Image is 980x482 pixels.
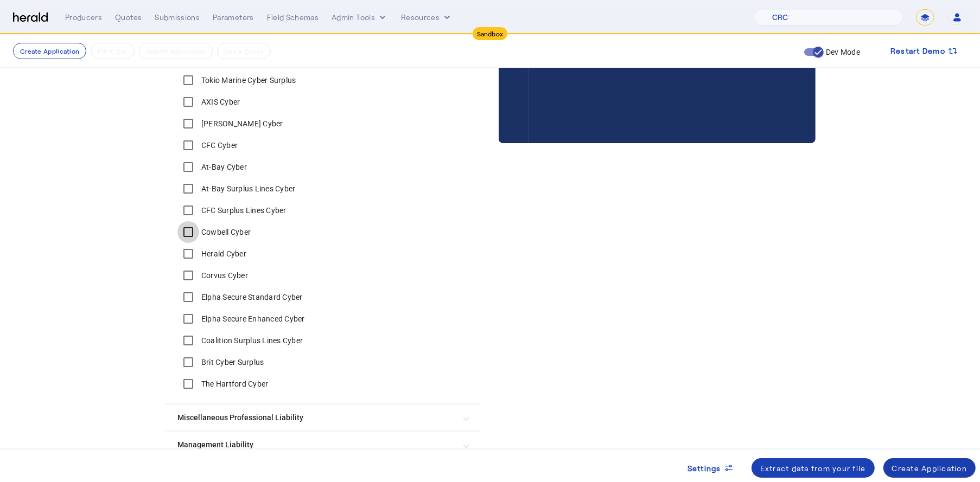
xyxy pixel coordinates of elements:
label: Tokio Marine Cyber Surplus [199,75,296,86]
div: Extract data from your file [760,462,866,474]
button: Settings [679,458,743,478]
label: Dev Mode [824,47,860,57]
label: Brit Cyber Surplus [199,357,264,368]
button: Get A Quote [217,43,271,59]
label: [PERSON_NAME] Cyber [199,118,283,129]
label: Elpha Secure Standard Cyber [199,292,303,303]
div: Create Application [892,462,968,474]
button: internal dropdown menu [332,12,388,23]
label: The Hartford Cyber [199,378,269,389]
label: At-Bay Surplus Lines Cyber [199,183,296,194]
img: Herald Logo [13,12,48,23]
label: Coalition Surplus Lines Cyber [199,335,303,346]
div: Producers [65,12,102,23]
button: Restart Demo [882,41,967,61]
label: CFC Surplus Lines Cyber [199,205,287,216]
mat-panel-title: Management Liability [177,439,455,451]
button: Resources dropdown menu [401,12,453,23]
span: Settings [688,462,721,474]
div: Submissions [155,12,200,23]
mat-expansion-panel-header: Miscellaneous Professional Liability [164,404,481,430]
div: Quotes [115,12,142,23]
label: AXIS Cyber [199,97,240,107]
div: Parameters [213,12,254,23]
mat-expansion-panel-header: Management Liability [164,432,481,458]
label: Cowbell Cyber [199,227,251,237]
button: Fill it Out [91,43,134,59]
label: CFC Cyber [199,140,238,151]
div: Field Schemas [267,12,319,23]
span: Restart Demo [890,44,945,57]
label: Herald Cyber [199,248,246,259]
button: Submit Application [139,43,213,59]
div: Sandbox [473,27,508,40]
button: Extract data from your file [752,458,875,478]
button: Create Application [13,43,86,59]
label: Elpha Secure Enhanced Cyber [199,313,305,324]
button: Create Application [883,458,976,478]
label: Corvus Cyber [199,270,248,281]
mat-panel-title: Miscellaneous Professional Liability [177,412,455,423]
div: Cyber Risk [164,26,481,403]
label: At-Bay Cyber [199,162,247,172]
